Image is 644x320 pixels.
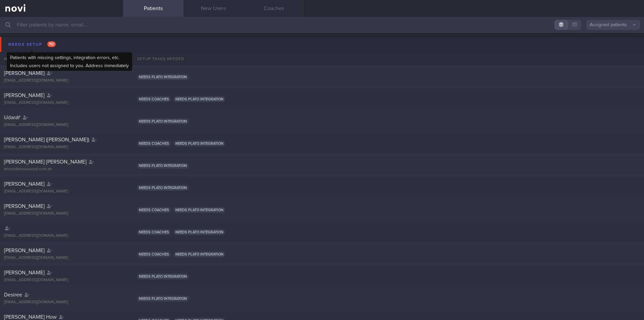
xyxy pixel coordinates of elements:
[137,96,171,102] span: Needs coaches
[137,163,189,169] span: Needs plato integration
[174,141,225,146] span: Needs plato integration
[4,248,45,253] span: [PERSON_NAME]
[174,96,225,102] span: Needs plato integration
[133,52,644,65] div: Setup tasks needed
[4,233,119,238] div: [EMAIL_ADDRESS][DOMAIN_NAME]
[174,207,225,213] span: Needs plato integration
[4,256,119,261] div: [EMAIL_ADDRESS][DOMAIN_NAME]
[4,115,20,120] span: UdaraY
[137,119,189,124] span: Needs plato integration
[4,300,119,305] div: [EMAIL_ADDRESS][DOMAIN_NAME]
[4,167,119,172] div: eloise@mosswood.com.ah
[137,207,171,213] span: Needs coaches
[7,40,57,49] div: Needs setup
[586,20,640,30] button: Assigned patients
[137,141,171,146] span: Needs coaches
[4,159,87,165] span: [PERSON_NAME] [PERSON_NAME]
[4,314,57,320] span: [PERSON_NAME] How
[4,278,119,283] div: [EMAIL_ADDRESS][DOMAIN_NAME]
[137,74,189,80] span: Needs plato integration
[4,189,119,194] div: [EMAIL_ADDRESS][DOMAIN_NAME]
[4,137,89,142] span: [PERSON_NAME] ([PERSON_NAME])
[137,274,189,279] span: Needs plato integration
[137,185,189,191] span: Needs plato integration
[137,229,171,235] span: Needs coaches
[137,296,189,302] span: Needs plato integration
[4,71,45,76] span: [PERSON_NAME]
[96,52,123,65] div: Chats
[4,123,119,128] div: [EMAIL_ADDRESS][DOMAIN_NAME]
[4,211,119,216] div: [EMAIL_ADDRESS][DOMAIN_NAME]
[4,292,22,298] span: Desiree
[174,252,225,257] span: Needs plato integration
[4,100,119,105] div: [EMAIL_ADDRESS][DOMAIN_NAME]
[4,203,45,209] span: [PERSON_NAME]
[4,93,45,98] span: [PERSON_NAME]
[137,252,171,257] span: Needs coaches
[47,41,56,47] span: 112
[4,78,119,83] div: [EMAIL_ADDRESS][DOMAIN_NAME]
[174,229,225,235] span: Needs plato integration
[4,270,45,275] span: [PERSON_NAME]
[4,181,45,187] span: [PERSON_NAME]
[4,145,119,150] div: [EMAIL_ADDRESS][DOMAIN_NAME]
